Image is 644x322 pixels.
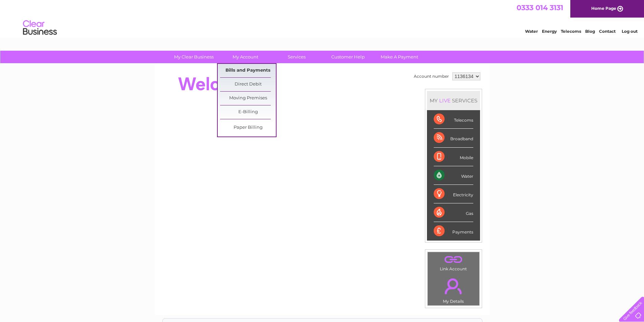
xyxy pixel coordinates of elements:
[434,110,473,129] div: Telecoms
[517,3,563,12] a: 0333 014 3131
[217,51,273,63] a: My Account
[599,29,616,34] a: Contact
[434,148,473,166] div: Mobile
[427,273,480,306] td: My Details
[220,121,276,134] a: Paper Billing
[372,51,427,63] a: Make A Payment
[622,29,638,34] a: Log out
[220,92,276,105] a: Moving Premises
[438,97,452,104] div: LIVE
[163,4,482,33] div: Clear Business is a trading name of Verastar Limited (registered in [GEOGRAPHIC_DATA] No. 3667643...
[429,274,478,298] a: .
[166,51,222,63] a: My Clear Business
[525,29,538,34] a: Water
[220,64,276,77] a: Bills and Payments
[427,91,480,110] div: MY SERVICES
[220,105,276,119] a: E-Billing
[434,203,473,222] div: Gas
[434,166,473,185] div: Water
[320,51,376,63] a: Customer Help
[23,18,57,38] img: logo.png
[269,51,325,63] a: Services
[434,129,473,147] div: Broadband
[429,254,478,266] a: .
[220,78,276,91] a: Direct Debit
[427,252,480,273] td: Link Account
[434,185,473,203] div: Electricity
[585,29,595,34] a: Blog
[434,222,473,240] div: Payments
[412,71,451,82] td: Account number
[561,29,581,34] a: Telecoms
[542,29,557,34] a: Energy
